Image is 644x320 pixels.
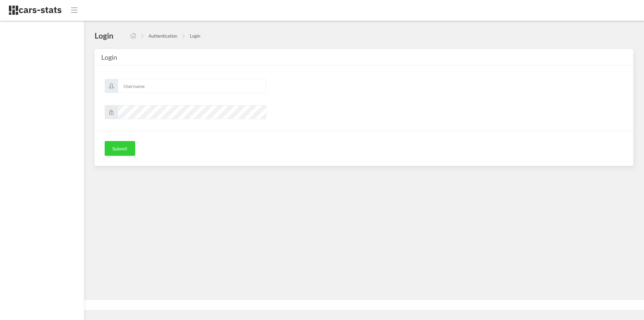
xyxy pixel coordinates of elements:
[190,33,200,39] a: Login
[95,31,113,41] h4: Login
[8,5,62,15] img: navbar brand
[101,53,117,61] span: Login
[118,79,266,93] input: Username
[105,141,135,156] button: Submit
[149,33,177,39] a: Authentication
